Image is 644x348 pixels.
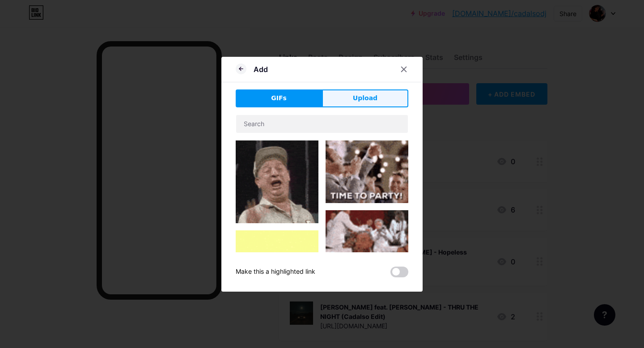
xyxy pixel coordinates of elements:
[236,140,318,223] img: Gihpy
[326,140,408,204] img: Gihpy
[322,89,408,107] button: Upload
[326,210,408,293] img: Gihpy
[236,267,315,277] div: Make this a highlighted link
[271,93,287,103] span: GIFs
[236,115,408,133] input: Search
[236,89,322,107] button: GIFs
[254,64,268,75] div: Add
[353,93,377,103] span: Upload
[236,230,318,313] img: Gihpy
